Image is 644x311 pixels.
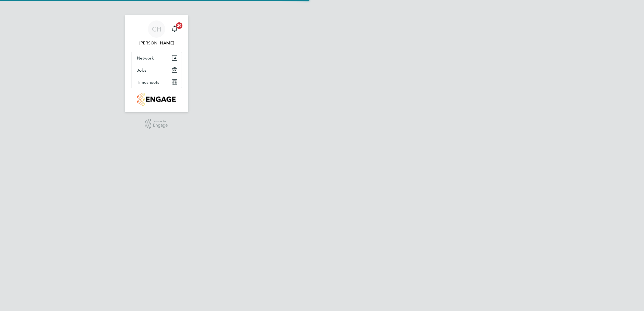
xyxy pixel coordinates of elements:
span: Network [137,55,154,61]
span: Charlie Hughes [131,40,182,46]
span: Jobs [137,68,146,73]
span: Engage [153,123,168,128]
nav: Main navigation [125,15,188,112]
a: Go to home page [131,93,182,106]
button: Timesheets [131,76,182,88]
a: Powered byEngage [145,119,168,129]
span: CH [152,26,161,33]
span: 20 [176,22,182,29]
img: countryside-properties-logo-retina.png [137,93,175,106]
span: Powered by [153,119,168,123]
button: Network [131,52,182,64]
a: CH[PERSON_NAME] [131,20,182,46]
span: Timesheets [137,80,159,85]
a: 20 [169,20,180,38]
button: Jobs [131,64,182,76]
